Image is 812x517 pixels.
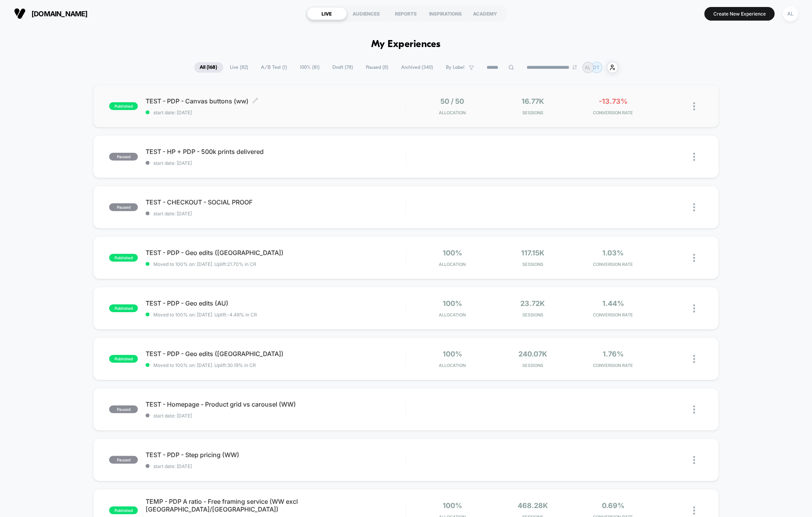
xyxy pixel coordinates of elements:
span: Allocation [439,110,466,115]
span: -13.73% [599,97,628,105]
span: TEST - CHECKOUT - SOCIAL PROOF [146,198,405,206]
img: close [693,254,695,262]
span: TEMP - PDP A ratio - Free framing service (WW excl [GEOGRAPHIC_DATA]/[GEOGRAPHIC_DATA]) [146,498,405,513]
span: CONVERSION RATE [575,110,651,115]
span: 468.28k [518,501,548,510]
span: Moved to 100% on: [DATE] . Uplift: 21.70% in CR [153,261,256,267]
span: 16.77k [522,97,544,105]
span: TEST - PDP - Step pricing (WW) [146,451,405,459]
span: Draft ( 78 ) [327,62,359,73]
button: Create New Experience [704,7,775,21]
p: DT [593,65,600,70]
span: Allocation [439,262,466,267]
span: Allocation [439,363,466,368]
span: published [109,507,138,514]
span: TEST - HP + PDP - 500k prints delivered [146,148,405,155]
span: start date: [DATE] [146,211,405,217]
span: published [109,355,138,363]
p: AL [585,65,591,70]
span: Sessions [494,312,571,318]
img: close [693,355,695,363]
span: 50 / 50 [440,97,464,105]
div: AL [783,6,798,21]
span: Allocation [439,312,466,318]
img: close [693,405,695,414]
span: paused [109,456,138,464]
span: All ( 168 ) [194,62,223,73]
span: CONVERSION RATE [575,363,651,368]
span: start date: [DATE] [146,413,405,419]
span: 23.72k [520,299,545,307]
button: [DOMAIN_NAME] [12,7,90,20]
span: 100% [443,501,462,510]
span: 0.69% [602,501,624,510]
span: A/B Test ( 1 ) [256,62,293,73]
div: ACADEMY [466,7,505,20]
span: 1.44% [602,299,624,307]
img: end [572,65,577,70]
img: close [693,507,695,515]
div: AUDIENCES [347,7,386,20]
span: Archived ( 340 ) [396,62,439,73]
span: TEST - PDP - Geo edits (AU) [146,299,405,307]
div: INSPIRATIONS [426,7,466,20]
span: 100% [443,350,462,358]
span: 100% [443,249,462,257]
span: Sessions [494,363,571,368]
span: CONVERSION RATE [575,262,651,267]
span: Live ( 82 ) [224,62,254,73]
img: close [693,456,695,464]
button: AL [781,6,800,22]
span: published [109,254,138,262]
span: TEST - PDP - Canvas buttons (ww) [146,97,405,105]
span: paused [109,405,138,413]
span: paused [109,203,138,211]
span: TEST - PDP - Geo edits ([GEOGRAPHIC_DATA]) [146,350,405,358]
div: LIVE [307,7,347,20]
img: close [693,102,695,110]
img: close [693,304,695,313]
h1: My Experiences [371,39,441,50]
span: TEST - PDP - Geo edits ([GEOGRAPHIC_DATA]) [146,249,405,257]
span: published [109,102,138,110]
span: 117.15k [521,249,544,257]
span: Sessions [494,262,571,267]
span: Sessions [494,110,571,115]
span: start date: [DATE] [146,110,405,115]
span: TEST - Homepage - Product grid vs carousel (WW) [146,400,405,408]
span: [DOMAIN_NAME] [31,10,88,18]
img: close [693,153,695,161]
span: 100% ( 81 ) [294,62,326,73]
span: start date: [DATE] [146,160,405,166]
span: Paused ( 8 ) [360,62,395,73]
div: REPORTS [386,7,426,20]
span: Moved to 100% on: [DATE] . Uplift: -4.48% in CR [153,312,257,318]
img: Visually logo [14,8,26,19]
span: paused [109,153,138,161]
span: 1.03% [602,249,624,257]
img: close [693,203,695,211]
span: Moved to 100% on: [DATE] . Uplift: 30.19% in CR [153,362,256,368]
span: 1.76% [603,350,624,358]
span: published [109,304,138,312]
span: 100% [443,299,462,307]
span: 240.07k [518,350,547,358]
span: start date: [DATE] [146,463,405,469]
span: By Label [446,65,465,70]
span: CONVERSION RATE [575,312,651,318]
